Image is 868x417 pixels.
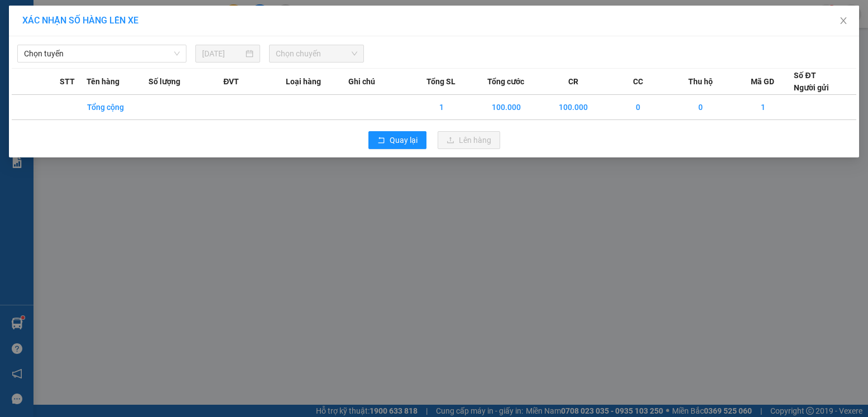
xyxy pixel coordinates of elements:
[794,69,829,94] div: Số ĐT Người gửi
[87,75,119,88] span: Tên hàng
[390,134,418,146] span: Quay lại
[22,15,138,26] span: XÁC NHẬN SỐ HÀNG LÊN XE
[540,95,607,120] td: 100.000
[669,95,732,120] td: 0
[348,75,375,88] span: Ghi chú
[12,65,147,89] span: [STREET_ADDRESS][PERSON_NAME]
[473,95,540,120] td: 100.000
[828,6,859,37] button: Close
[487,75,524,88] span: Tổng cước
[12,65,147,89] span: VP gửi:
[751,75,774,88] span: Mã GD
[148,75,180,88] span: Số lượng
[24,45,180,62] span: Chọn tuyến
[568,75,578,88] span: CR
[202,47,244,60] input: 12/08/2025
[286,75,321,88] span: Loại hàng
[84,10,236,22] strong: CÔNG TY TNHH VĨNH QUANG
[276,45,357,62] span: Chọn chuyến
[223,75,239,88] span: ĐVT
[688,75,713,88] span: Thu hộ
[633,75,643,88] span: CC
[124,38,196,46] strong: Hotline : 0889 23 23 23
[377,136,385,145] span: rollback
[839,16,848,25] span: close
[115,24,205,36] strong: PHIẾU GỬI HÀNG
[8,11,55,57] img: logo
[410,95,473,120] td: 1
[110,49,211,59] strong: : [DOMAIN_NAME]
[426,75,455,88] span: Tổng SL
[607,95,670,120] td: 0
[60,75,75,88] span: STT
[368,131,426,149] button: rollbackQuay lại
[732,95,794,120] td: 1
[110,50,138,59] span: Website
[438,131,500,149] button: uploadLên hàng
[87,95,149,120] td: Tổng cộng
